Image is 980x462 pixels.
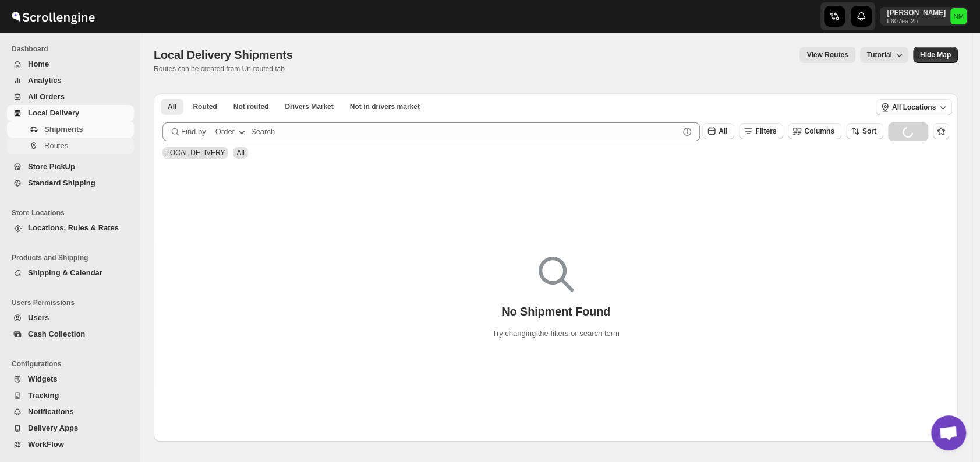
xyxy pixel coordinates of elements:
[804,127,834,135] span: Columns
[867,51,892,59] span: Tutorial
[186,99,224,115] button: Routed
[539,257,574,292] img: Empty search results
[702,123,734,139] button: All
[755,127,776,135] span: Filters
[7,326,134,342] button: Cash Collection
[7,420,134,436] button: Delivery Apps
[862,127,876,135] span: Sort
[154,48,293,61] span: Local Delivery Shipments
[876,99,952,116] button: All Locations
[719,127,727,135] span: All
[236,149,244,157] span: All
[28,178,95,187] span: Standard Shipping
[350,102,420,111] span: Not in drivers market
[7,121,134,138] button: Shipments
[492,328,619,339] p: Try changing the filters or search term
[28,108,79,117] span: Local Delivery
[285,102,333,111] span: Drivers Market
[860,47,908,63] button: Tutorial
[12,44,134,54] span: Dashboard
[278,99,340,115] button: Claimable
[788,123,841,139] button: Columns
[806,50,848,60] span: View Routes
[7,436,134,453] button: WorkFlow
[739,123,783,139] button: Filters
[28,423,78,432] span: Delivery Apps
[28,440,64,449] span: WorkFlow
[12,359,134,369] span: Configurations
[920,50,951,60] span: Hide Map
[28,407,74,416] span: Notifications
[12,253,134,262] span: Products and Shipping
[846,123,883,139] button: Sort
[7,371,134,387] button: Widgets
[887,17,946,24] p: b607ea-2b
[7,89,134,105] button: All Orders
[799,47,855,63] button: view route
[28,313,49,322] span: Users
[28,374,57,383] span: Widgets
[154,64,298,73] p: Routes can be created from Un-routed tab
[28,162,75,171] span: Store PickUp
[892,103,936,112] span: All Locations
[208,123,254,141] button: Order
[7,56,134,72] button: Home
[168,102,176,111] span: All
[7,138,134,154] button: Routes
[913,47,958,63] button: Map action label
[251,123,679,141] input: Search
[950,8,967,24] span: Narjit Magar
[233,102,269,111] span: Not routed
[887,8,946,17] p: [PERSON_NAME]
[12,298,134,307] span: Users Permissions
[28,223,119,232] span: Locations, Rules & Rates
[28,330,85,338] span: Cash Collection
[931,415,966,450] div: Open chat
[7,310,134,326] button: Users
[7,220,134,236] button: Locations, Rules & Rates
[28,268,102,277] span: Shipping & Calendar
[181,126,206,138] span: Find by
[166,149,225,157] span: LOCAL DELIVERY
[28,60,49,68] span: Home
[215,126,235,138] div: Order
[7,404,134,420] button: Notifications
[7,72,134,89] button: Analytics
[7,265,134,281] button: Shipping & Calendar
[880,7,968,26] button: User menu
[7,387,134,404] button: Tracking
[9,2,97,31] img: ScrollEngine
[28,76,62,85] span: Analytics
[953,13,963,20] text: NM
[161,99,183,115] button: All
[28,391,59,400] span: Tracking
[227,99,276,115] button: Unrouted
[501,304,610,318] p: No Shipment Found
[193,102,217,111] span: Routed
[12,208,134,218] span: Store Locations
[44,125,83,134] span: Shipments
[28,92,65,101] span: All Orders
[44,141,68,150] span: Routes
[343,99,427,115] button: Un-claimable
